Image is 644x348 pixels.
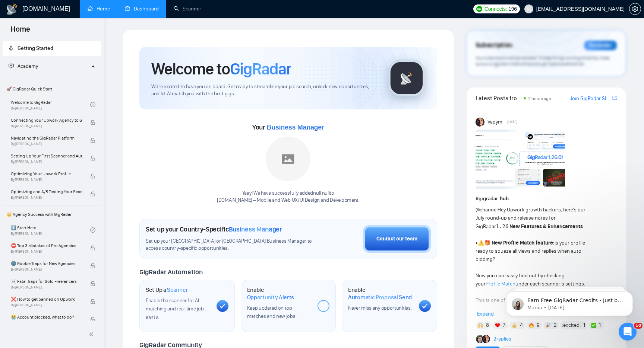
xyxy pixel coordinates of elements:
span: GigRadar Automation [139,268,202,276]
span: By [PERSON_NAME] [11,285,82,290]
span: By [PERSON_NAME] [11,267,82,272]
button: Contact our team [363,225,431,253]
span: ❌ How to get banned on Upwork [11,296,82,303]
span: Business Manager [229,225,282,233]
span: @channel [476,207,498,213]
span: By [PERSON_NAME] [11,249,82,254]
img: 🙌 [478,323,483,328]
span: lock [90,263,95,268]
span: Your subscription will be renewed. To keep things running smoothly, make sure your payment method... [476,55,610,67]
a: dashboardDashboard [125,6,159,12]
span: Navigating the GigRadar Platform [11,134,82,142]
code: 1.26 [496,223,509,229]
span: lock [90,120,95,125]
span: 10 [634,323,643,329]
img: logo [6,3,18,15]
span: ⛔ Top 3 Mistakes of Pro Agencies [11,242,82,249]
a: searchScanner [174,6,201,12]
img: placeholder.png [266,137,310,181]
span: Keep updated on top matches and new jobs. [247,305,297,319]
span: check-circle [90,227,95,233]
h1: Set up your Country-Specific [146,225,282,233]
span: Scanner [167,286,188,294]
span: 🎁 [484,240,490,246]
span: lock [90,245,95,250]
div: Contact our team [376,235,417,243]
span: lock [90,317,95,322]
span: lock [90,173,95,179]
span: Business Manager [266,124,324,131]
span: Home [4,24,36,39]
h1: # gigradar-hub [476,195,617,203]
span: By [PERSON_NAME] [11,195,82,200]
a: 2replies [493,335,511,343]
img: F09AC4U7ATU-image.png [476,130,565,189]
span: 196 [508,5,517,13]
span: Academy [9,63,38,69]
span: [DATE] [507,119,517,125]
h1: Set Up a [146,286,188,294]
span: 8 [486,322,489,329]
span: double-left [89,331,96,338]
span: Getting Started [18,45,53,51]
h1: Welcome to [151,59,291,79]
span: 2 hours ago [528,96,551,101]
p: [DOMAIN_NAME] – Mobile and Web UX/UI Design and Development . [217,197,360,204]
img: upwork-logo.png [476,6,482,12]
img: gigradar-logo.png [388,60,425,97]
strong: New Profile Match feature: [492,240,555,246]
iframe: Intercom live chat [619,323,637,341]
span: By [PERSON_NAME] [11,178,82,182]
span: By [PERSON_NAME] [11,303,82,307]
span: Your [252,123,324,131]
span: Opportunity Alerts [247,294,294,301]
span: rocket [9,45,14,51]
span: Academy [18,63,38,69]
h1: Enable [247,286,312,301]
span: check-circle [90,102,95,107]
a: Profile Match [486,281,515,287]
span: GigRadar [230,59,291,79]
span: Never miss any opportunities. [348,305,411,311]
button: setting [629,3,641,15]
span: export [612,95,617,101]
h1: Enable [348,286,413,301]
a: homeHome [88,6,110,12]
a: export [612,95,617,102]
img: Vadym [476,118,484,127]
span: Expand [477,311,494,317]
div: Reminder [584,41,617,50]
span: Optimizing Your Upwork Profile [11,170,82,178]
span: Connecting Your Upwork Agency to GigRadar [11,116,82,124]
iframe: Intercom notifications message [495,276,644,328]
span: By [PERSON_NAME] [11,142,82,146]
span: We're excited to have you on board. Get ready to streamline your job search, unlock new opportuni... [151,83,376,98]
span: Set up your [GEOGRAPHIC_DATA] or [GEOGRAPHIC_DATA] Business Manager to access country-specific op... [146,238,317,252]
span: Vadym [487,118,502,126]
span: Latest Posts from the GigRadar Community [476,93,521,103]
span: 👑 Agency Success with GigRadar [3,207,101,222]
span: ⚠️ [478,240,484,246]
span: By [PERSON_NAME] [11,124,82,128]
a: Join GigRadar Slack Community [570,95,611,103]
a: Welcome to GigRadarBy[PERSON_NAME] [11,96,90,113]
span: Optimizing and A/B Testing Your Scanner for Better Results [11,188,82,195]
span: Subscription [476,39,512,52]
span: 🌚 Rookie Traps for New Agencies [11,260,82,267]
div: Yaay! We have successfully added null null to [217,190,360,204]
span: Enable the scanner for AI matching and real-time job alerts. [146,297,203,320]
span: setting [629,6,641,12]
span: lock [90,299,95,304]
span: Automatic Proposal Send [348,294,412,301]
span: lock [90,281,95,286]
li: Getting Started [3,41,101,56]
a: 1️⃣ Start HereBy[PERSON_NAME] [11,222,90,238]
a: setting [629,6,641,12]
img: Alex B [476,335,484,343]
span: By [PERSON_NAME] [11,160,82,164]
span: lock [90,156,95,161]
